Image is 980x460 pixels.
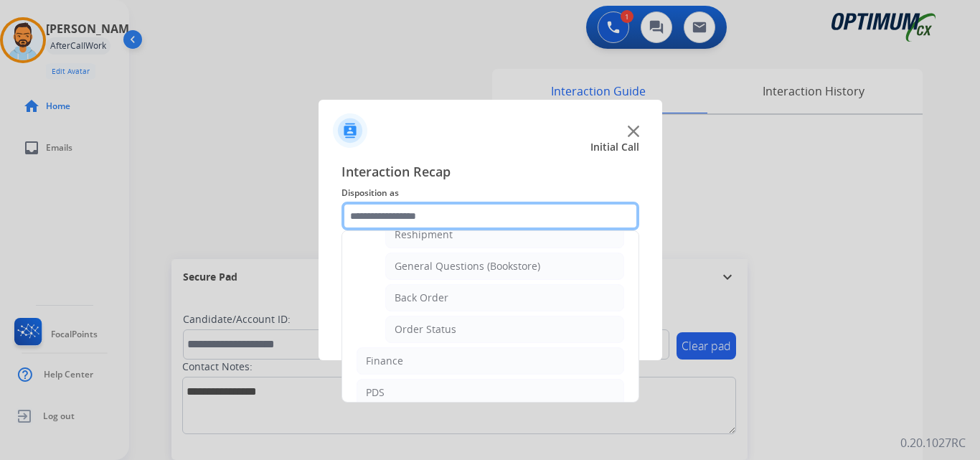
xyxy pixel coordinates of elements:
[366,385,385,400] div: PDS
[341,184,639,202] span: Disposition as
[366,354,403,368] div: Finance
[333,113,367,148] img: contactIcon
[341,161,639,184] span: Interaction Recap
[590,140,639,154] span: Initial Call
[395,227,453,242] div: Reshipment
[395,291,448,305] div: Back Order
[395,259,540,273] div: General Questions (Bookstore)
[395,322,456,337] div: Order Status
[900,434,966,451] p: 0.20.1027RC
